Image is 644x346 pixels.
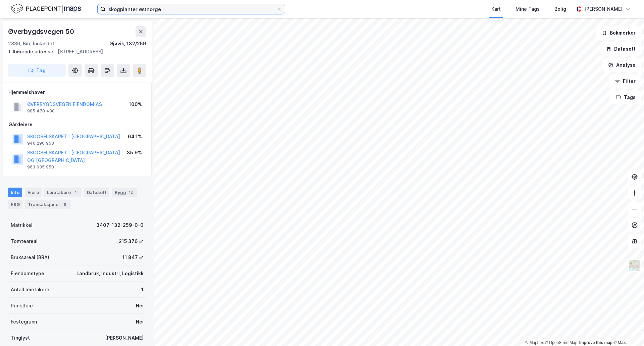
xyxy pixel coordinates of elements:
[8,64,66,77] button: Tag
[11,334,30,342] div: Tinglyst
[127,149,142,157] div: 35.9%
[11,221,33,229] div: Matrikkel
[610,91,641,104] button: Tags
[11,237,38,245] div: Tomteareal
[11,253,49,261] div: Bruksareal (BRA)
[8,188,22,197] div: Info
[136,302,144,310] div: Nei
[11,3,81,15] img: logo.f888ab2527a4732fd821a326f86c7f29.svg
[44,188,82,197] div: Leietakere
[491,5,501,13] div: Kart
[8,200,22,209] div: ESG
[119,237,144,245] div: 215 376 ㎡
[27,164,54,170] div: 963 035 950
[609,75,641,88] button: Filter
[602,58,641,72] button: Analyse
[122,253,144,261] div: 11 847 ㎡
[8,49,58,54] span: Tilhørende adresser:
[610,314,644,346] iframe: Chat Widget
[596,26,641,40] button: Bokmerker
[25,188,42,197] div: Eiere
[600,42,641,56] button: Datasett
[545,340,578,345] a: OpenStreetMap
[141,286,144,294] div: 1
[554,5,566,13] div: Bolig
[584,5,623,13] div: [PERSON_NAME]
[11,269,44,278] div: Eiendomstype
[11,286,49,294] div: Antall leietakere
[136,318,144,326] div: Nei
[129,100,142,108] div: 100%
[525,340,544,345] a: Mapbox
[62,201,68,208] div: 6
[11,302,33,310] div: Punktleie
[610,314,644,346] div: Kontrollprogram for chat
[106,4,277,14] input: Søk på adresse, matrikkel, gårdeiere, leietakere eller personer
[27,141,54,146] div: 940 290 953
[11,318,37,326] div: Festegrunn
[8,120,146,129] div: Gårdeiere
[84,188,109,197] div: Datasett
[8,88,146,96] div: Hjemmelshaver
[112,188,137,197] div: Bygg
[25,200,71,209] div: Transaksjoner
[127,189,134,196] div: 12
[8,40,54,48] div: 2836, Biri, Innlandet
[105,334,144,342] div: [PERSON_NAME]
[72,189,79,196] div: 1
[516,5,540,13] div: Mine Tags
[27,108,55,114] div: 985 478 430
[8,48,141,56] div: [STREET_ADDRESS]
[8,26,75,37] div: Øverbygdsvegen 50
[128,133,142,141] div: 64.1%
[76,269,144,278] div: Landbruk, Industri, Logistikk
[96,221,144,229] div: 3407-132-259-0-0
[579,340,612,345] a: Improve this map
[628,259,641,272] img: Z
[109,40,146,48] div: Gjøvik, 132/259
